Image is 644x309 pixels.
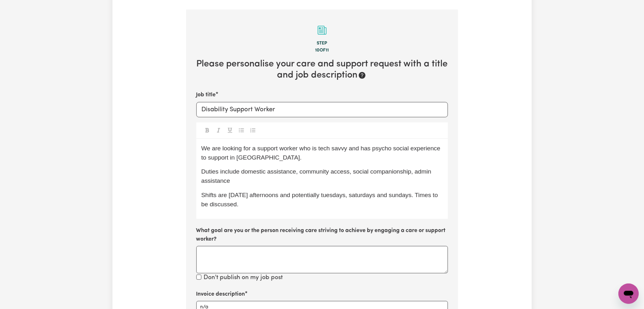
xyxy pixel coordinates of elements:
[237,126,246,134] button: Toggle undefined
[196,59,448,81] h2: Please personalise your care and support request with a title and job description
[201,192,440,208] span: Shifts are [DATE] afternoons and potentially tuesdays, saturdays and sundays. Times to be discussed.
[201,168,433,184] span: Duties include domestic assistance, community access, social companionship, admin assistance
[201,145,442,161] span: We are looking for a support worker who is tech savvy and has psycho social experience to support...
[196,227,448,244] label: What goal are you or the person receiving care striving to achieve by engaging a care or support ...
[226,126,234,134] button: Toggle undefined
[248,126,257,134] button: Toggle undefined
[196,40,448,47] div: Step
[196,91,216,99] label: Job title
[203,126,212,134] button: Toggle undefined
[204,273,283,283] label: Don't publish on my job post
[196,102,448,117] input: e.g. Care worker needed in North Sydney for aged care
[196,47,448,54] div: 10 of 11
[619,284,639,304] iframe: Button to launch messaging window
[214,126,223,134] button: Toggle undefined
[196,290,245,299] label: Invoice description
